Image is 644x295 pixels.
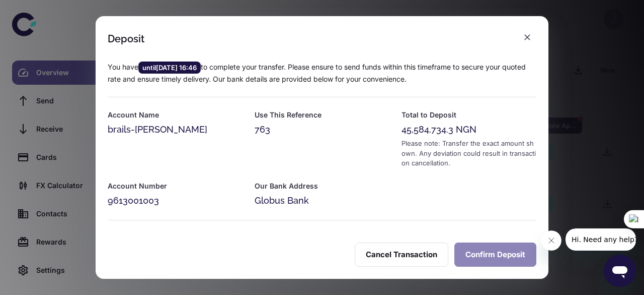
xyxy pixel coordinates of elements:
[6,7,72,15] span: Hi. Need any help?
[401,139,536,168] div: Please note: Transfer the exact amount shown. Any deviation could result in transaction cancellat...
[255,123,389,137] div: 763
[255,181,389,192] h6: Our Bank Address
[108,181,243,192] h6: Account Number
[566,228,636,251] iframe: Message from company
[138,63,201,73] span: until [DATE] 16:46
[454,243,536,267] button: Confirm Deposit
[108,33,144,45] div: Deposit
[108,194,243,208] div: 9613001003
[108,62,536,85] p: You have to complete your transfer. Please ensure to send funds within this timeframe to secure y...
[255,194,389,208] div: Globus Bank
[604,255,636,287] iframe: Button to launch messaging window
[541,230,561,251] iframe: Close message
[355,243,448,267] button: Cancel Transaction
[401,123,536,137] div: 45,584,734.3 NGN
[255,109,389,121] h6: Use This Reference
[401,109,536,121] h6: Total to Deposit
[108,109,243,121] h6: Account Name
[108,123,243,137] div: brails-[PERSON_NAME]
